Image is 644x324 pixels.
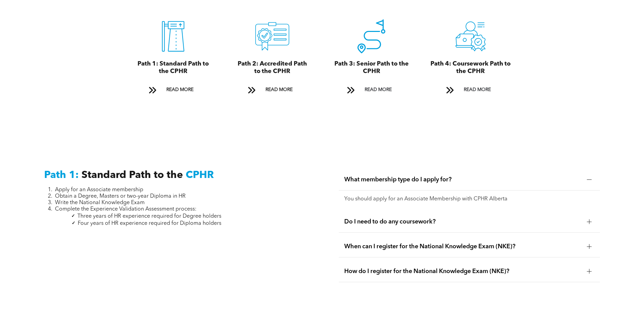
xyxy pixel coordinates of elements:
[441,84,500,96] a: READ MORE
[461,84,493,96] span: READ MORE
[342,84,401,96] a: READ MORE
[77,214,221,219] span: Three years of HR experience required for Degree holders
[55,194,186,199] span: Obtain a Degree, Masters or two-year Diploma in HR
[344,268,582,275] span: How do I register for the National Knowledge Exam (NKE)?
[55,200,145,205] span: Write the National Knowledge Exam
[430,61,511,74] span: Path 4: Coursework Path to the CPHR
[44,170,79,180] span: Path 1:
[344,196,594,202] p: You should apply for an Associate Membership with CPHR Alberta
[344,176,582,183] span: What membership type do I apply for?
[243,84,301,96] a: READ MORE
[137,61,209,74] span: Path 1: Standard Path to the CPHR
[344,218,582,226] span: Do I need to do any coursework?
[55,187,143,193] span: Apply for an Associate membership
[164,84,196,96] span: READ MORE
[263,84,295,96] span: READ MORE
[238,61,307,74] span: Path 2: Accredited Path to the CPHR
[55,206,197,212] span: Complete the Experience Validation Assessment process:
[186,170,214,180] span: CPHR
[144,84,202,96] a: READ MORE
[362,84,394,96] span: READ MORE
[81,170,183,180] span: Standard Path to the
[78,221,221,226] span: Four years of HR experience required for Diploma holders
[334,61,409,74] span: Path 3: Senior Path to the CPHR
[344,243,582,250] span: When can I register for the National Knowledge Exam (NKE)?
